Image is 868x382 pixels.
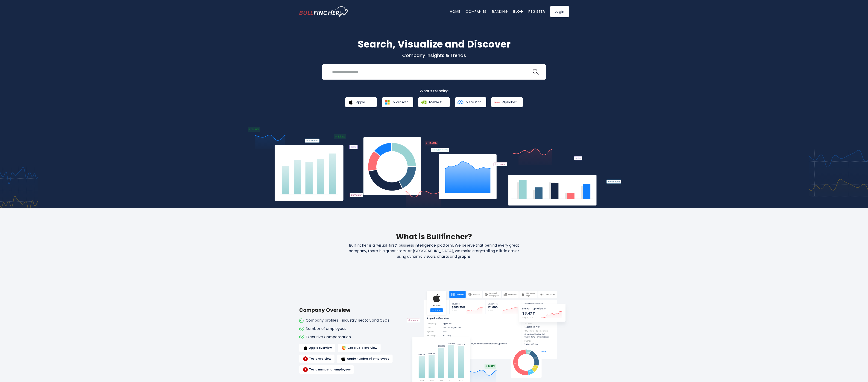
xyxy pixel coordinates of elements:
[429,100,446,104] span: NVIDIA Corporation
[345,97,377,107] a: Apple
[450,9,460,14] a: Home
[466,100,483,104] span: Meta Platforms
[528,9,545,14] a: Register
[299,365,354,374] a: Tesla number of employees
[299,52,569,58] p: Company Insights & Trends
[533,69,539,75] img: search icon
[299,6,349,17] img: bullfincher logo
[502,100,517,104] span: Alphabet
[299,326,398,331] li: Number of employees
[299,6,349,17] a: Go to homepage
[337,355,393,363] a: Apple number of employees
[299,306,398,314] h3: Company Overview
[418,97,450,107] a: NVIDIA Corporation
[550,6,569,17] a: Login
[455,97,486,107] a: Meta Platforms
[513,9,523,14] a: Blog
[466,9,487,14] a: Companies
[299,37,569,51] h1: Search, Visualize and Discover
[336,243,533,259] p: Bullfincher is a “visual-first” business intelligence platform. We believe that behind every grea...
[382,97,413,107] a: Microsoft Corporation
[299,335,398,340] li: Executive Compensation
[356,100,365,104] span: Apple
[299,344,335,352] a: Apple overview
[393,100,410,104] span: Microsoft Corporation
[299,318,398,323] li: Company profiles - industry, sector, and CEOs
[299,89,569,94] p: What's trending
[492,9,508,14] a: Ranking
[491,97,523,107] a: Alphabet
[299,355,334,363] a: Tesla overview
[299,231,569,242] h2: What is Bullfincher?
[338,344,381,352] a: Coca Cola overview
